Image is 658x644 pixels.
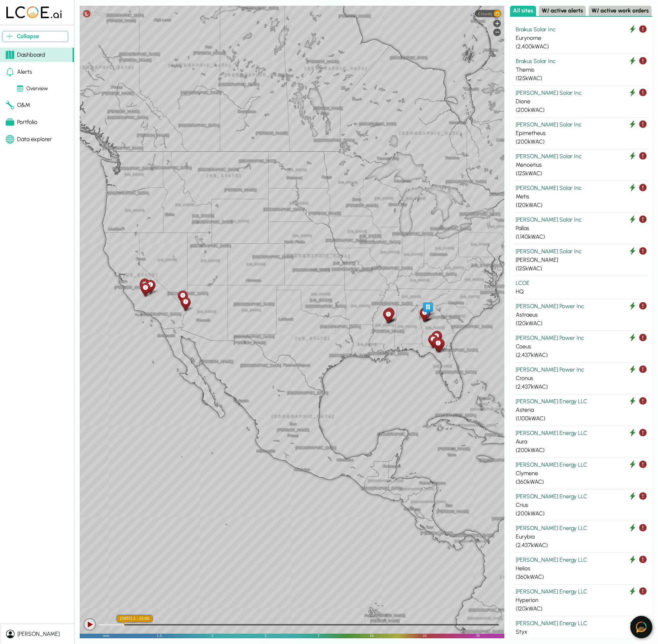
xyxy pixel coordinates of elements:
[513,149,649,181] button: [PERSON_NAME] Solar Inc Menoetius (125kWAC)
[516,120,647,129] div: [PERSON_NAME] Solar Inc
[510,6,652,17] div: Select site list category
[516,541,647,550] div: ( 2,437 kWAC)
[516,619,647,628] div: [PERSON_NAME] Energy LLC
[516,365,647,374] div: [PERSON_NAME] Power Inc
[513,394,649,426] button: [PERSON_NAME] Energy LLC Asteria (1,100kWAC)
[513,553,649,585] button: [PERSON_NAME] Energy LLC Helios (360kWAC)
[513,22,649,54] button: Brakus Solar Inc Eurynome (2,400kWAC)
[382,308,394,324] div: Themis
[427,333,439,349] div: Cronus
[516,201,647,209] div: ( 120 kWAC)
[431,336,443,352] div: Crius
[513,86,649,118] button: [PERSON_NAME] Solar Inc Dione (200kWAC)
[516,628,647,636] div: Styx
[138,277,151,293] div: Eurybia
[516,564,647,573] div: Helios
[2,31,68,42] button: Collapse
[539,6,586,16] button: W/ active alerts
[179,296,192,312] div: Eurynome
[516,587,647,596] div: [PERSON_NAME] Energy LLC
[516,461,647,469] div: [PERSON_NAME] Energy LLC
[516,97,647,106] div: Dione
[516,57,647,66] div: Brakus Solar Inc
[516,533,647,541] div: Eurybia
[516,342,647,351] div: Coeus
[516,137,647,146] div: ( 200 kWAC)
[516,406,647,414] div: Asteria
[516,501,647,509] div: Crius
[6,135,52,144] div: Data explorer
[117,616,152,622] div: local time
[513,585,649,616] button: [PERSON_NAME] Energy LLC Hyperion (120kWAC)
[516,161,647,169] div: Menoetius
[516,374,647,383] div: Cronus
[516,287,647,296] div: HQ
[510,6,536,16] button: All sites
[516,66,647,74] div: Themis
[516,233,647,241] div: ( 1,140 kWAC)
[516,573,647,581] div: ( 360 kWAC)
[513,54,649,86] button: Brakus Solar Inc Themis (125kWAC)
[493,20,501,27] div: Zoom in
[513,276,649,299] button: LCOE HQ
[431,329,443,346] div: Aura
[516,311,647,319] div: Astraeus
[516,446,647,455] div: ( 200 kWAC)
[516,106,647,114] div: ( 200 kWAC)
[478,11,492,16] span: Clouds
[516,319,647,328] div: ( 120 kWAC)
[432,337,444,353] div: Astraeus
[516,184,647,192] div: [PERSON_NAME] Solar Inc
[516,247,647,256] div: [PERSON_NAME] Solar Inc
[516,152,647,161] div: [PERSON_NAME] Solar Inc
[516,129,647,137] div: Epimetheus
[513,244,649,276] button: [PERSON_NAME] Solar Inc [PERSON_NAME] (125kWAC)
[17,85,48,93] div: Overview
[6,68,32,76] div: Alerts
[516,469,647,478] div: Clymene
[513,181,649,213] button: [PERSON_NAME] Solar Inc Metis (120kWAC)
[139,281,152,297] div: Helios
[516,492,647,501] div: [PERSON_NAME] Energy LLC
[516,509,647,518] div: ( 200 kWAC)
[516,524,647,533] div: [PERSON_NAME] Energy LLC
[516,256,647,264] div: [PERSON_NAME]
[513,118,649,149] button: [PERSON_NAME] Solar Inc Epimetheus (200kWAC)
[516,414,647,423] div: ( 1,100 kWAC)
[176,289,189,305] div: Menoetius
[516,192,647,201] div: Metis
[516,604,647,613] div: ( 120 kWAC)
[513,458,649,489] button: [PERSON_NAME] Energy LLC Clymene (360kWAC)
[516,89,647,97] div: [PERSON_NAME] Solar Inc
[516,437,647,446] div: Aura
[516,334,647,342] div: [PERSON_NAME] Power Inc
[516,596,647,604] div: Hyperion
[430,330,442,346] div: Styx
[493,28,501,36] div: Zoom out
[516,25,647,34] div: Brakus Solar Inc
[516,264,647,273] div: ( 125 kWAC)
[418,306,431,322] div: Asteria
[6,51,45,59] div: Dashboard
[513,363,649,394] button: [PERSON_NAME] Power Inc Cronus (2,437kWAC)
[6,118,37,126] div: Portfolio
[17,630,60,638] div: [PERSON_NAME]
[516,42,647,51] div: ( 2,400 kWAC)
[418,306,431,322] div: Theia
[516,351,647,359] div: ( 2,437 kWAC)
[516,383,647,391] div: ( 2,437 kWAC)
[516,478,647,486] div: ( 360 kWAC)
[144,279,156,295] div: Metis
[421,301,434,317] div: HQ
[516,215,647,224] div: [PERSON_NAME] Solar Inc
[117,616,152,622] div: [DATE] 2 - 15:00
[516,397,647,406] div: [PERSON_NAME] Energy LLC
[383,306,396,322] div: Hyperion
[382,307,394,323] div: Dione
[516,169,647,178] div: ( 125 kWAC)
[6,101,30,109] div: O&M
[589,6,652,16] button: W/ active work orders
[516,279,647,287] div: LCOE
[636,622,647,633] img: open chat
[516,224,647,233] div: Pallas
